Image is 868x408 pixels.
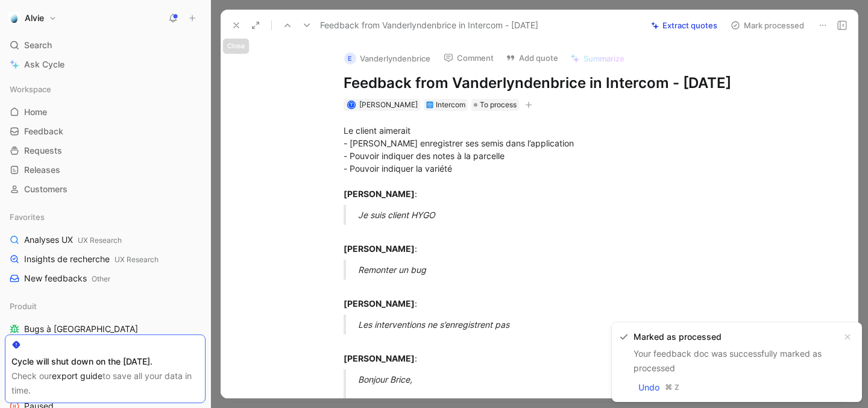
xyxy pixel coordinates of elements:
[10,300,37,312] span: Produit
[5,231,206,249] a: Analyses UXUX Research
[24,164,60,176] span: Releases
[223,39,249,54] div: Close
[664,381,673,394] div: ⌘
[673,381,681,394] div: Z
[24,272,110,285] span: New feedbacks
[24,234,122,246] span: Analyses UX
[5,180,206,198] a: Customers
[339,49,436,67] button: EVanderlyndenbrice
[358,209,775,221] div: Je suis client HYGO
[24,145,62,157] span: Requests
[5,250,206,268] a: Insights de rechercheUX Research
[646,17,723,34] button: Extract quotes
[11,369,199,398] div: Check our to save all your data in time.
[24,323,138,335] span: Bugs à [GEOGRAPHIC_DATA]
[5,10,60,27] button: AlvieAlvie
[5,55,206,74] a: Ask Cycle
[115,255,159,264] span: UX Research
[500,49,564,66] button: Add quote
[344,52,356,64] div: E
[5,103,206,121] a: Home
[78,236,122,245] span: UX Research
[725,17,810,34] button: Mark processed
[344,353,415,363] strong: [PERSON_NAME]
[344,339,761,365] div: :
[344,230,761,255] div: :
[5,142,206,160] a: Requests
[634,330,835,344] div: Marked as processed
[5,269,206,287] a: New feedbacksOther
[634,348,822,373] span: Your feedback doc was successfully marked as processed
[344,284,761,310] div: :
[358,263,775,276] div: Remonter un bug
[344,243,415,254] strong: [PERSON_NAME]
[344,124,761,200] div: Le client aimerait - [PERSON_NAME] enregistrer ses semis dans l’application - Pouvoir indiquer de...
[24,106,47,118] span: Home
[634,380,686,395] button: Undo⌘Z
[583,53,624,64] span: Summarize
[24,183,68,195] span: Customers
[24,57,64,72] span: Ask Cycle
[24,38,52,52] span: Search
[5,80,206,98] div: Workspace
[344,298,415,309] strong: [PERSON_NAME]
[5,320,206,338] a: Bugs à [GEOGRAPHIC_DATA]
[5,122,206,140] a: Feedback
[5,208,206,226] div: Favorites
[5,36,206,54] div: Search
[359,100,418,109] span: [PERSON_NAME]
[25,13,44,24] h1: Alvie
[92,274,110,283] span: Other
[471,99,519,111] div: To process
[348,101,354,108] div: T
[344,189,415,199] strong: [PERSON_NAME]
[5,297,206,315] div: Produit
[344,74,761,93] h1: Feedback from Vanderlyndenbrice in Intercom - [DATE]
[320,18,538,33] span: Feedback from Vanderlyndenbrice in Intercom - [DATE]
[24,125,63,137] span: Feedback
[11,354,199,369] div: Cycle will shut down on the [DATE].
[480,99,517,111] span: To process
[436,99,465,111] div: Intercom
[438,49,499,66] button: Comment
[5,161,206,179] a: Releases
[10,211,45,223] span: Favorites
[8,12,20,24] img: Alvie
[358,318,775,331] div: Les interventions ne s’enregistrent pas
[52,371,102,381] a: export guide
[638,380,659,395] span: Undo
[10,83,51,95] span: Workspace
[24,253,159,266] span: Insights de recherche
[565,50,630,67] button: Summarize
